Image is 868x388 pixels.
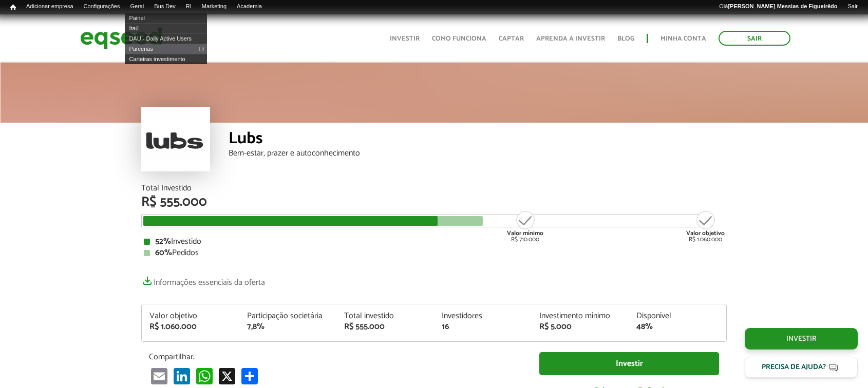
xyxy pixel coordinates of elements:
[344,312,426,320] div: Total investido
[247,312,329,320] div: Participação societária
[141,196,727,209] div: R$ 555.000
[536,35,605,42] a: Aprenda a investir
[141,184,727,192] div: Total Investido
[686,210,725,243] div: R$ 1.060.000
[728,3,837,9] strong: [PERSON_NAME] Messias de Figueirêdo
[149,367,169,384] a: Email
[149,3,181,11] a: Bus Dev
[229,149,727,158] div: Bem-estar, prazer e autoconhecimento
[442,312,524,320] div: Investidores
[144,249,724,257] div: Pedidos
[247,323,329,331] div: 7,8%
[239,367,260,384] a: Compartilhar
[79,3,125,11] a: Configurações
[125,3,149,11] a: Geral
[80,25,162,52] img: EqSeed
[194,367,215,384] a: WhatsApp
[719,31,790,46] a: Sair
[21,3,79,11] a: Adicionar empresa
[232,3,267,11] a: Academia
[539,323,621,331] div: R$ 5.000
[155,246,172,260] strong: 60%
[217,367,237,384] a: X
[144,238,724,246] div: Investido
[155,235,171,248] strong: 52%
[686,228,725,238] strong: Valor objetivo
[617,35,634,42] a: Blog
[181,3,197,11] a: RI
[141,273,265,287] a: Informações essenciais da oferta
[10,4,16,11] span: Início
[172,367,192,384] a: LinkedIn
[745,328,858,350] a: Investir
[539,312,621,320] div: Investimento mínimo
[499,35,524,42] a: Captar
[507,228,543,238] strong: Valor mínimo
[149,312,232,320] div: Valor objetivo
[432,35,486,42] a: Como funciona
[661,35,706,42] a: Minha conta
[506,210,544,243] div: R$ 710.000
[229,130,727,149] div: Lubs
[125,13,207,23] a: Painel
[539,352,719,375] a: Investir
[714,3,842,11] a: Olá[PERSON_NAME] Messias de Figueirêdo
[442,323,524,331] div: 16
[636,312,719,320] div: Disponível
[5,3,21,12] a: Início
[842,3,863,11] a: Sair
[149,352,524,362] p: Compartilhar:
[344,323,426,331] div: R$ 555.000
[390,35,420,42] a: Investir
[197,3,232,11] a: Marketing
[149,323,232,331] div: R$ 1.060.000
[636,323,719,331] div: 48%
